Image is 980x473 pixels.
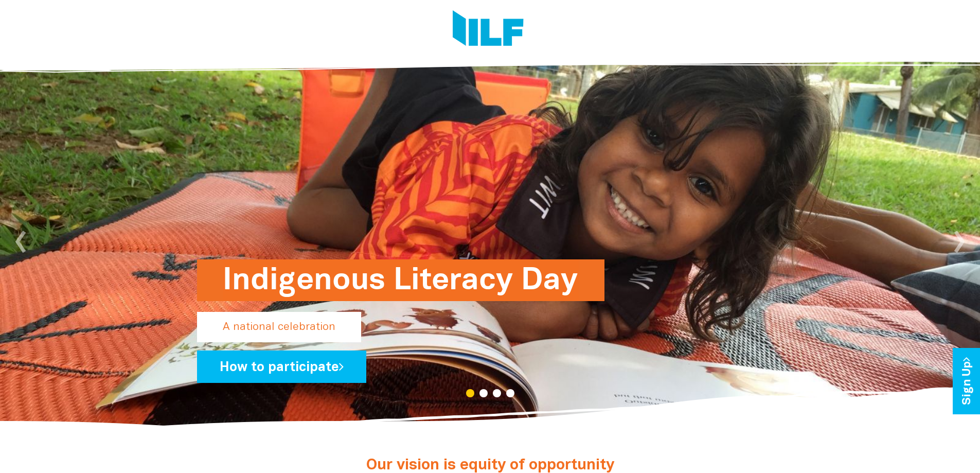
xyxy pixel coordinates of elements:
a: 2 [479,389,488,397]
a: 4 [506,389,514,397]
a: Indigenous Literacy Day [197,318,553,326]
p: A national celebration [197,312,361,342]
a: 3 [493,389,501,397]
img: Logo [453,10,524,49]
h1: Indigenous Literacy Day [223,259,579,301]
a: 1 [466,389,474,397]
a: How to participate [197,351,366,383]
